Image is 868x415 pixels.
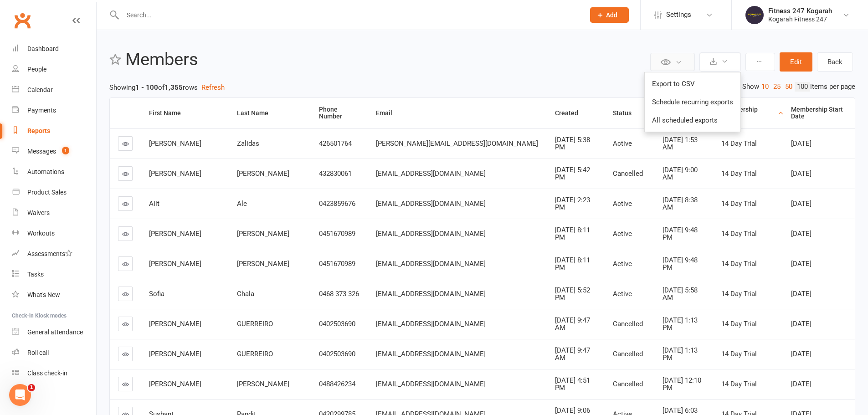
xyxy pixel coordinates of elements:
a: All scheduled exports [645,111,740,129]
span: [DATE] 9:48 PM [663,256,698,272]
span: 14 Day Trial [721,200,757,208]
div: Class check-in [27,369,67,377]
span: [PERSON_NAME] [237,169,289,178]
span: [DATE] 4:51 PM [555,376,590,392]
span: [EMAIL_ADDRESS][DOMAIN_NAME] [376,230,486,238]
div: First Name [149,110,221,117]
span: [DATE] [791,380,812,388]
span: [DATE] 2:23 PM [555,196,590,212]
span: 14 Day Trial [721,320,757,328]
div: Created [555,110,597,117]
a: Dashboard [12,39,96,59]
div: Fitness 247 Kogarah [768,7,832,15]
span: [DATE] [791,320,812,328]
a: Back [817,52,853,72]
a: 50 [783,82,795,92]
iframe: Intercom live chat [9,384,31,406]
span: 0451670989 [319,230,355,238]
span: Cancelled [613,169,643,178]
span: [PERSON_NAME][EMAIL_ADDRESS][DOMAIN_NAME] [376,139,538,148]
a: Payments [12,100,96,121]
span: [DATE] 12:10 PM [663,376,701,392]
div: Calendar [27,86,53,93]
span: [DATE] 9:47 AM [555,346,590,362]
span: 14 Day Trial [721,380,757,388]
a: Export to CSV [645,75,740,93]
span: [PERSON_NAME] [149,230,201,238]
span: [PERSON_NAME] [149,169,201,178]
span: GUERREIRO [237,320,273,328]
span: 0468 373 326 [319,290,359,298]
div: Membership Start Date [791,106,847,120]
span: Active [613,139,632,148]
a: Clubworx [11,9,34,32]
span: 14 Day Trial [721,230,757,238]
span: 14 Day Trial [721,260,757,268]
span: [PERSON_NAME] [237,260,289,268]
span: [EMAIL_ADDRESS][DOMAIN_NAME] [376,260,486,268]
div: Membership Name [721,106,776,120]
span: 0488426234 [319,380,355,388]
div: Reports [27,127,50,134]
span: [PERSON_NAME] [149,260,201,268]
span: [PERSON_NAME] [149,320,201,328]
div: Automations [27,168,64,175]
div: Email [376,110,540,117]
span: [DATE] [791,169,812,178]
div: Product Sales [27,189,67,196]
div: Payments [27,107,56,114]
span: [DATE] 1:13 PM [663,346,698,362]
img: thumb_image1749097489.png [745,6,764,24]
span: [DATE] 5:38 PM [555,136,590,152]
span: [DATE] 9:47 AM [555,316,590,332]
strong: 1 - 100 [135,83,158,92]
div: Tasks [27,271,44,278]
span: [DATE] 5:42 PM [555,166,590,182]
span: Cancelled [613,380,643,388]
div: Dashboard [27,45,59,52]
a: What's New [12,285,96,305]
span: [DATE] 9:48 PM [663,226,698,242]
strong: 1,355 [164,83,183,92]
span: 1 [62,147,69,154]
span: [DATE] 8:11 PM [555,226,590,242]
div: Show items per page [742,82,855,92]
div: Messages [27,148,56,155]
a: 10 [759,82,771,92]
input: Search... [120,9,578,21]
div: What's New [27,291,60,298]
a: Class kiosk mode [12,363,96,384]
span: [DATE] 9:00 AM [663,166,698,182]
span: 426501764 [319,139,352,148]
span: [DATE] [791,139,812,148]
button: Refresh [201,82,225,93]
span: [DATE] [791,350,812,358]
span: Active [613,260,632,268]
span: Active [613,290,632,298]
span: [DATE] [791,290,812,298]
span: 14 Day Trial [721,169,757,178]
span: [DATE] 8:38 AM [663,196,698,212]
span: 0402503690 [319,320,355,328]
a: Messages 1 [12,141,96,162]
div: Kogarah Fitness 247 [768,15,832,23]
button: Add [590,7,629,23]
span: [DATE] [791,230,812,238]
span: Zalidas [237,139,259,148]
span: [EMAIL_ADDRESS][DOMAIN_NAME] [376,320,486,328]
span: Ale [237,200,247,208]
span: [EMAIL_ADDRESS][DOMAIN_NAME] [376,350,486,358]
a: Calendar [12,80,96,100]
span: [DATE] [791,260,812,268]
a: Schedule recurring exports [645,93,740,111]
a: Tasks [12,264,96,285]
h2: Members [125,50,648,69]
span: [PERSON_NAME] [237,230,289,238]
span: 1 [28,384,35,391]
a: General attendance kiosk mode [12,322,96,343]
span: Cancelled [613,350,643,358]
div: Workouts [27,230,55,237]
span: Settings [666,5,691,25]
span: 14 Day Trial [721,139,757,148]
a: Assessments [12,244,96,264]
